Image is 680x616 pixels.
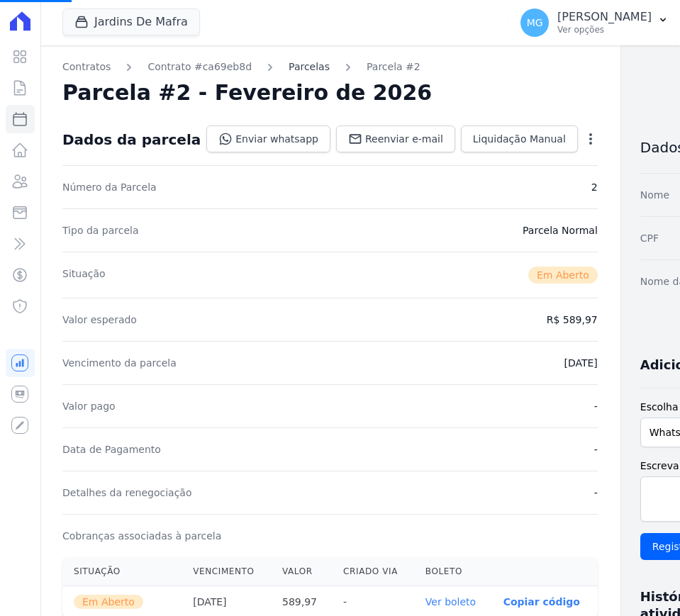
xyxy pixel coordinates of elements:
dd: 2 [591,180,598,194]
dd: - [594,486,598,500]
p: Ver opções [557,24,652,35]
span: MG [527,18,543,28]
a: Contratos [62,60,111,74]
button: Jardins De Mafra [62,9,200,35]
dt: Valor pago [62,399,116,413]
dt: CPF [640,231,659,245]
span: Liquidação Manual [473,132,566,146]
th: Situação [62,557,182,586]
dt: Cobranças associadas à parcela [62,529,221,543]
th: Valor [271,557,332,586]
dd: Parcela Normal [523,223,598,237]
th: Criado via [332,557,414,586]
dt: Data de Pagamento [62,442,161,457]
div: Dados da parcela [62,131,201,148]
dd: R$ 589,97 [547,313,598,327]
span: Reenviar e-mail [365,132,443,146]
button: Copiar código [503,596,580,607]
dt: Valor esperado [62,313,137,327]
dd: - [594,399,598,413]
button: MG [PERSON_NAME] Ver opções [509,3,680,43]
dt: Número da Parcela [62,180,157,194]
dd: - [594,442,598,457]
th: Vencimento [182,557,271,586]
span: Em Aberto [74,595,143,609]
dt: Vencimento da parcela [62,356,177,370]
a: Parcelas [289,60,330,74]
p: [PERSON_NAME] [557,10,652,24]
dt: Detalhes da renegociação [62,486,192,500]
a: Ver boleto [425,596,476,607]
dt: Situação [62,267,106,284]
dt: Tipo da parcela [62,223,139,237]
a: Contrato #ca69eb8d [147,60,252,74]
a: Liquidação Manual [461,125,578,152]
span: Em Aberto [528,267,598,284]
a: Reenviar e-mail [336,125,455,152]
a: Enviar whatsapp [206,125,330,152]
a: Parcela #2 [367,60,420,74]
h2: Parcela #2 - Fevereiro de 2026 [62,80,432,106]
nav: Breadcrumb [62,60,598,74]
dd: [DATE] [564,356,597,370]
dt: Nome [640,188,669,202]
th: Boleto [414,557,492,586]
